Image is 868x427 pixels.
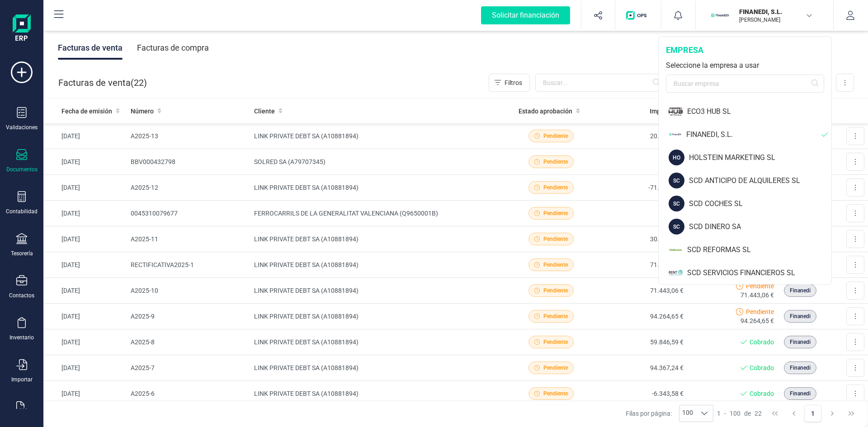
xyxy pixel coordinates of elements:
[470,1,581,30] button: Solicitar financiación
[843,405,860,422] button: Last Page
[790,364,811,372] span: Finanedi
[669,173,684,188] div: SC
[481,6,570,24] div: Solicitar financiación
[58,36,123,60] div: Facturas de venta
[6,124,38,131] div: Validaciones
[250,304,505,329] td: LINK PRIVATE DEBT SA (A10881894)
[666,75,824,93] input: Buscar empresa
[790,338,811,346] span: Finanedi
[543,389,568,398] span: Pendiente
[669,103,683,119] img: EC
[6,166,38,173] div: Documentos
[621,1,656,30] button: Logo de OPS
[596,175,687,201] td: -71.443,06 €
[43,304,127,329] td: [DATE]
[543,158,568,166] span: Pendiente
[689,175,831,186] div: SCD ANTICIPO DE ALQUILERES SL
[250,123,505,149] td: LINK PRIVATE DEBT SA (A10881894)
[250,355,505,381] td: LINK PRIVATE DEBT SA (A10881894)
[11,376,33,383] div: Importar
[127,252,251,278] td: RECTIFICATIVA2025-1
[707,1,822,30] button: FIFINANEDI, S.L.[PERSON_NAME]
[250,278,505,304] td: LINK PRIVATE DEBT SA (A10881894)
[543,132,568,140] span: Pendiente
[766,405,783,422] button: First Page
[626,405,713,422] div: Filas por página:
[127,201,251,226] td: 0045310079677
[131,107,154,116] span: Número
[596,329,687,355] td: 59.846,59 €
[127,226,251,252] td: A2025-11
[666,44,824,56] div: empresa
[686,129,821,140] div: FINANEDI, S.L.
[790,286,811,295] span: Finanedi
[710,5,730,25] img: FI
[137,36,209,60] div: Facturas de compra
[254,107,275,116] span: Cliente
[543,338,568,346] span: Pendiente
[43,123,127,149] td: [DATE]
[127,123,251,149] td: A2025-13
[43,226,127,252] td: [DATE]
[250,329,505,355] td: LINK PRIVATE DEBT SA (A10881894)
[596,226,687,252] td: 30.000,00 €
[127,381,251,407] td: A2025-6
[689,152,831,163] div: HOLSTEIN MARKETING SL
[43,381,127,407] td: [DATE]
[750,338,774,347] span: Cobrado
[596,278,687,304] td: 71.443,06 €
[9,334,34,341] div: Inventario
[519,107,572,116] span: Estado aprobación
[824,405,841,422] button: Next Page
[687,267,831,278] div: SCD SERVICIOS FINANCIEROS SL
[250,175,505,201] td: LINK PRIVATE DEBT SA (A10881894)
[669,242,683,258] img: SC
[543,235,568,243] span: Pendiente
[689,198,831,209] div: SCD COCHES SL
[250,201,505,226] td: FERROCARRILS DE LA GENERALITAT VALENCIANA (Q9650001B)
[9,292,34,299] div: Contactos
[127,355,251,381] td: A2025-7
[535,74,665,92] input: Buscar...
[741,291,774,300] span: 71.443,06 €
[755,409,762,418] span: 22
[250,252,505,278] td: LINK PRIVATE DEBT SA (A10881894)
[804,405,821,422] button: Page 1
[596,381,687,407] td: -6.343,58 €
[626,11,650,20] img: Logo de OPS
[596,252,687,278] td: 71.443,06 €
[666,60,824,71] div: Seleccione la empresa a usar
[11,250,33,257] div: Tesorería
[127,329,251,355] td: A2025-8
[750,389,774,398] span: Cobrado
[58,74,147,92] div: Facturas de venta ( )
[250,149,505,175] td: SOLRED SA (A79707345)
[730,409,741,418] span: 100
[489,74,530,92] button: Filtros
[669,127,682,142] img: FI
[679,405,696,422] span: 100
[543,261,568,269] span: Pendiente
[669,265,683,281] img: SC
[250,226,505,252] td: LINK PRIVATE DEBT SA (A10881894)
[43,175,127,201] td: [DATE]
[127,149,251,175] td: BBV000432798
[43,252,127,278] td: [DATE]
[650,107,672,116] span: Importe
[250,381,505,407] td: LINK PRIVATE DEBT SA (A10881894)
[127,304,251,329] td: A2025-9
[596,355,687,381] td: 94.367,24 €
[596,149,687,175] td: 111,84 €
[43,278,127,304] td: [DATE]
[6,208,38,215] div: Contabilidad
[543,364,568,372] span: Pendiente
[717,409,721,418] span: 1
[669,219,684,235] div: SC
[127,278,251,304] td: A2025-10
[687,106,831,117] div: ECO3 HUB SL
[61,107,112,116] span: Fecha de emisión
[689,221,831,232] div: SCD DINERO SA
[543,312,568,320] span: Pendiente
[596,123,687,149] td: 20.000,00 €
[543,209,568,217] span: Pendiente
